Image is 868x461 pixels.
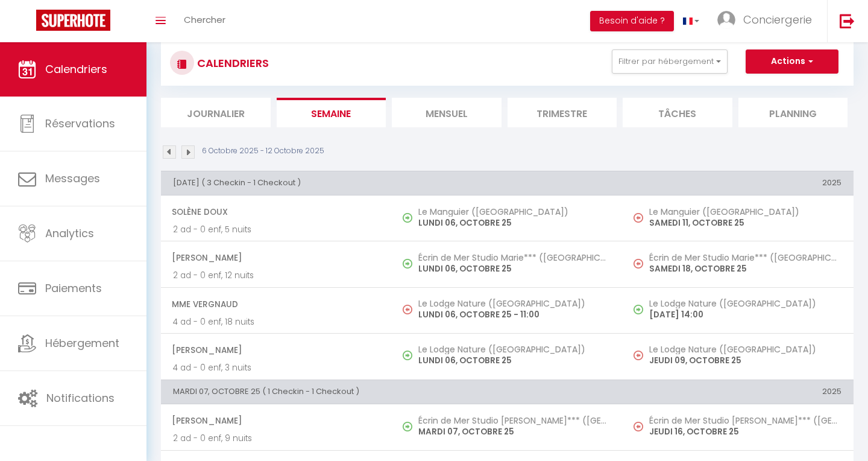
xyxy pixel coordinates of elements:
li: Trimestre [508,98,617,127]
img: Super Booking [36,10,110,31]
span: Chercher [184,13,225,26]
span: Conciergerie [743,12,812,27]
h5: Écrin de Mer Studio [PERSON_NAME]*** ([GEOGRAPHIC_DATA]) [418,416,611,425]
p: JEUDI 16, OCTOBRE 25 [649,425,841,438]
li: Tâches [623,98,732,127]
p: 2 ad - 0 enf, 9 nuits [173,432,380,445]
span: Analytics [45,226,94,241]
h5: Le Lodge Nature ([GEOGRAPHIC_DATA]) [418,299,611,308]
img: NO IMAGE [634,305,643,314]
h5: Le Lodge Nature ([GEOGRAPHIC_DATA]) [418,345,611,354]
img: logout [840,13,855,28]
p: JEUDI 09, OCTOBRE 25 [649,354,841,367]
h5: Le Lodge Nature ([GEOGRAPHIC_DATA]) [649,299,841,308]
span: Messages [45,171,100,186]
h5: Le Manguier ([GEOGRAPHIC_DATA]) [649,207,841,217]
img: NO IMAGE [634,259,643,269]
button: Filtrer par hébergement [612,49,728,74]
span: Paiements [45,281,102,296]
img: NO IMAGE [634,351,643,360]
span: Notifications [46,390,115,405]
span: Calendriers [45,62,107,77]
li: Planning [738,98,848,127]
button: Actions [746,49,838,74]
p: SAMEDI 11, OCTOBRE 25 [649,217,841,229]
span: [PERSON_NAME] [172,409,380,432]
h5: Le Lodge Nature ([GEOGRAPHIC_DATA]) [649,345,841,354]
h5: Le Manguier ([GEOGRAPHIC_DATA]) [418,207,611,217]
p: MARDI 07, OCTOBRE 25 [418,425,611,438]
span: Hébergement [45,335,119,351]
span: [PERSON_NAME] [172,339,380,361]
p: SAMEDI 18, OCTOBRE 25 [649,262,841,275]
p: LUNDI 06, OCTOBRE 25 - 11:00 [418,308,611,321]
th: [DATE] ( 3 Checkin - 1 Checkout ) [161,171,623,195]
p: LUNDI 06, OCTOBRE 25 [418,262,611,275]
img: ... [717,11,735,29]
p: 4 ad - 0 enf, 18 nuits [173,316,380,328]
p: [DATE] 14:00 [649,308,841,321]
p: LUNDI 06, OCTOBRE 25 [418,354,611,367]
li: Mensuel [392,98,502,127]
li: Journalier [161,98,271,127]
p: 2 ad - 0 enf, 5 nuits [173,223,380,236]
th: 2025 [623,171,854,195]
p: 6 Octobre 2025 - 12 Octobre 2025 [202,145,324,157]
h3: CALENDRIERS [194,49,269,77]
img: NO IMAGE [403,305,412,314]
p: 2 ad - 0 enf, 12 nuits [173,269,380,282]
th: MARDI 07, OCTOBRE 25 ( 1 Checkin - 1 Checkout ) [161,380,623,404]
span: [PERSON_NAME] [172,246,380,269]
li: Semaine [277,98,386,127]
span: Réservations [45,116,115,131]
img: NO IMAGE [634,422,643,431]
span: Mme Vergnaud [172,293,380,316]
p: 4 ad - 0 enf, 3 nuits [173,361,380,374]
h5: Écrin de Mer Studio [PERSON_NAME]*** ([GEOGRAPHIC_DATA]) [649,416,841,425]
h5: Écrin de Mer Studio Marie*** ([GEOGRAPHIC_DATA]) [649,253,841,262]
h5: Écrin de Mer Studio Marie*** ([GEOGRAPHIC_DATA]) [418,253,611,262]
img: NO IMAGE [634,213,643,223]
p: LUNDI 06, OCTOBRE 25 [418,217,611,229]
button: Besoin d'aide ? [590,11,674,31]
span: Solène Doux [172,200,380,223]
th: 2025 [623,380,854,404]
